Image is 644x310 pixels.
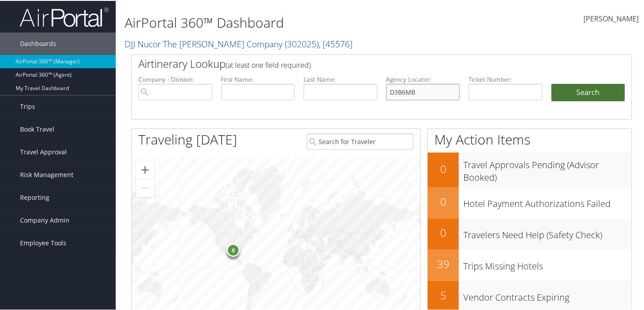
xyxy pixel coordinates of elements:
[428,249,632,280] a: 39Trips Missing Hotels
[428,193,459,208] h2: 0
[136,160,154,178] button: Zoom in
[319,37,352,49] span: , [ 45576 ]
[226,59,311,69] span: (at least one field required)
[463,192,632,209] h3: Hotel Payment Authorizations Failed
[20,186,49,208] span: Reporting
[463,255,632,272] h3: Trips Missing Hotels
[428,256,459,271] h2: 39
[583,4,639,32] a: [PERSON_NAME]
[20,95,35,117] span: Trips
[138,129,237,148] h1: Traveling [DATE]
[428,224,459,240] h2: 0
[20,32,56,54] span: Dashboards
[138,74,212,83] label: Company - Division:
[20,117,54,140] span: Book Travel
[20,6,109,27] img: airportal-logo.png
[463,286,632,303] h3: Vendor Contracts Expiring
[428,152,632,186] a: 0Travel Approvals Pending (Advisor Booked)
[428,218,632,249] a: 0Travelers Need Help (Safety Check)
[20,140,67,162] span: Travel Approval
[125,37,352,49] a: DJJ Nucor The [PERSON_NAME] Company
[428,129,632,148] h1: My Action Items
[20,231,66,253] span: Employee Tools
[20,208,69,231] span: Company Admin
[20,163,73,185] span: Risk Management
[221,74,295,83] label: First Name:
[469,74,543,83] label: Ticket Number:
[227,243,240,256] div: 8
[428,161,459,176] h2: 0
[125,12,467,31] h1: AirPortal 360™ Dashboard
[428,186,632,218] a: 0Hotel Payment Authorizations Failed
[428,287,459,302] h2: 5
[583,13,639,23] span: [PERSON_NAME]
[463,153,632,183] h3: Travel Approvals Pending (Advisor Booked)
[304,74,377,83] label: Last Name:
[285,37,319,49] span: ( 302025 )
[136,178,154,196] button: Zoom out
[138,55,583,70] h2: Airtinerary Lookup
[386,74,460,83] label: Agency Locator:
[463,223,632,240] h3: Travelers Need Help (Safety Check)
[307,132,413,149] input: Search for Traveler
[551,83,625,101] button: Search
